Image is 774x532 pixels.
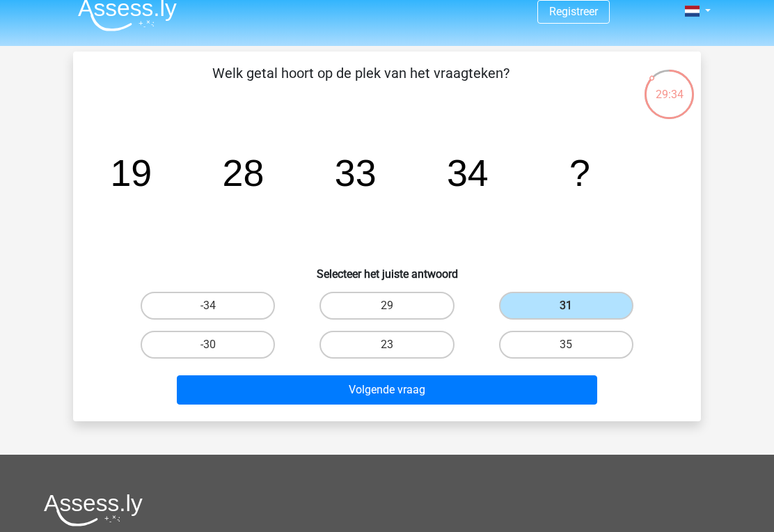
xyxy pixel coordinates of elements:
div: 29:34 [643,68,695,103]
label: 35 [499,331,633,359]
tspan: 34 [447,152,489,194]
a: Registreer [549,5,598,18]
tspan: 33 [335,152,377,194]
tspan: ? [569,152,590,194]
img: Assessly logo [44,494,143,526]
tspan: 19 [110,152,152,194]
p: Welk getal hoort op de plek van het vraagteken? [95,63,626,104]
label: -30 [141,331,275,359]
label: 29 [319,292,454,320]
tspan: 28 [223,152,264,194]
button: Volgende vraag [177,375,598,405]
label: 31 [499,292,633,320]
label: 23 [319,331,454,359]
label: -34 [141,292,275,320]
h6: Selecteer het juiste antwoord [95,256,679,281]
